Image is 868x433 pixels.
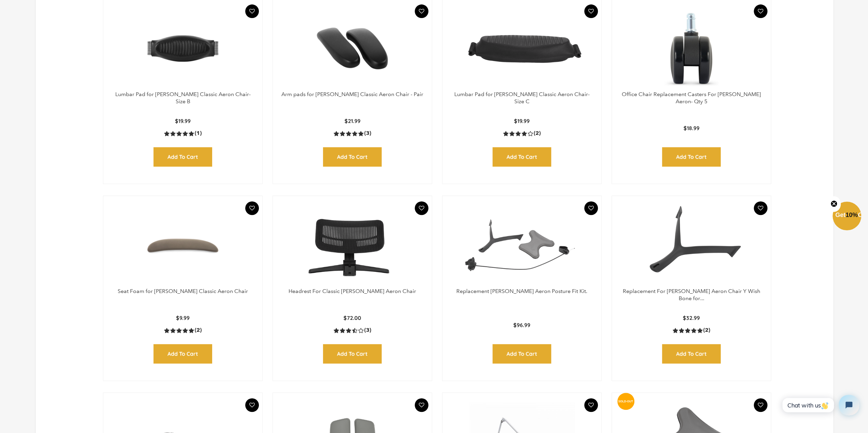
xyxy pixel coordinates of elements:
[449,6,594,91] img: Lumbar Pad for Herman Miller Classic Aeron Chair- Size C - chairorama
[619,203,764,288] img: Replacement For Herman Miller Aeron Chair Y Wish Bone for Posture Fit |Graphite| Size B - chairorama
[584,4,598,18] button: Add To Wishlist
[364,327,371,334] span: (3)
[415,398,428,412] button: Add To Wishlist
[683,314,700,321] span: $32.99
[415,4,428,18] button: Add To Wishlist
[195,327,202,334] span: (2)
[754,201,767,215] button: Add To Wishlist
[280,203,425,288] img: Headrest For Classic Herman Miller Aeron Chair - chairorama
[449,203,594,288] a: Replacement Herman Miller Aeron Posture Fit Kit. - chairorama Replacement Herman Miller Aeron Pos...
[245,398,259,412] button: Add To Wishlist
[175,118,191,124] span: $19.99
[827,196,841,212] button: Close teaser
[683,125,699,132] span: $18.99
[754,398,767,412] button: Add To Wishlist
[833,202,861,231] div: Get10%OffClose teaser
[845,212,858,218] span: 10%
[703,327,710,334] span: (2)
[334,327,371,334] a: 3.3 rating (3 votes)
[415,201,428,215] button: Add To Wishlist
[456,288,587,294] a: Replacement [PERSON_NAME] Aeron Posture Fit Kit.
[245,201,259,215] button: Add To Wishlist
[514,118,530,124] span: $19.99
[775,389,865,421] iframe: Tidio Chat
[280,6,425,91] img: Arm pads for Herman Miller Classic Aeron Chair - Pair - chairorama
[343,314,361,321] span: $72.00
[110,203,255,288] img: Seat Foam for Herman Miller Classic Aeron Chair - chairorama
[323,147,382,167] input: Add to Cart
[110,6,255,91] img: Lumbar Pad for Herman Miller Classic Aeron Chair- Size B - chairorama
[344,118,361,124] span: $21.99
[195,130,202,137] span: (1)
[622,91,761,105] a: Office Chair Replacement Casters For [PERSON_NAME] Aeron- Qty 5
[164,327,202,334] a: 5.0 rating (2 votes)
[334,130,371,137] a: 5.0 rating (3 votes)
[619,6,764,91] img: Office Chair Replacement Casters For Herman Miller Aeron- Qty 5 - chairorama
[364,130,371,137] span: (3)
[584,398,598,412] button: Add To Wishlist
[323,344,382,364] input: Add to Cart
[492,147,551,167] input: Add to Cart
[153,344,212,364] input: Add to Cart
[153,147,212,167] input: Add to Cart
[115,91,251,105] a: Lumbar Pad for [PERSON_NAME] Classic Aeron Chair- Size B
[280,6,425,91] a: Arm pads for Herman Miller Classic Aeron Chair - Pair - chairorama Arm pads for Herman Miller Cla...
[619,203,764,288] a: Replacement For Herman Miller Aeron Chair Y Wish Bone for Posture Fit |Graphite| Size B - chairor...
[618,399,633,403] text: SOLD-OUT
[245,4,259,18] button: Add To Wishlist
[164,130,202,137] a: 5.0 rating (1 votes)
[534,130,541,137] span: (2)
[289,288,416,294] a: Headrest For Classic [PERSON_NAME] Aeron Chair
[110,203,255,288] a: Seat Foam for Herman Miller Classic Aeron Chair - chairorama Seat Foam for Herman Miller Classic ...
[754,4,767,18] button: Add To Wishlist
[503,130,541,137] a: 4.0 rating (2 votes)
[281,91,423,97] a: Arm pads for [PERSON_NAME] Classic Aeron Chair - Pair
[673,327,710,334] a: 5.0 rating (2 votes)
[513,322,530,328] span: $96.99
[449,6,594,91] a: Lumbar Pad for Herman Miller Classic Aeron Chair- Size C - chairorama Lumbar Pad for Herman Mille...
[619,6,764,91] a: Office Chair Replacement Casters For Herman Miller Aeron- Qty 5 - chairorama Office Chair Replace...
[118,288,248,294] a: Seat Foam for [PERSON_NAME] Classic Aeron Chair
[449,203,594,288] img: Replacement Herman Miller Aeron Posture Fit Kit. - chairorama
[662,147,721,167] input: Add to Cart
[110,6,255,91] a: Lumbar Pad for Herman Miller Classic Aeron Chair- Size B - chairorama Lumbar Pad for Herman Mille...
[622,288,760,301] a: Replacement For [PERSON_NAME] Aeron Chair Y Wish Bone for...
[176,314,190,321] span: $9.99
[835,212,867,218] span: Get Off
[584,201,598,215] button: Add To Wishlist
[280,203,425,288] a: Headrest For Classic Herman Miller Aeron Chair - chairorama Headrest For Classic Herman Miller Ae...
[454,91,589,105] a: Lumbar Pad for [PERSON_NAME] Classic Aeron Chair- Size C
[662,344,721,364] input: Add to Cart
[492,344,551,364] input: Add to Cart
